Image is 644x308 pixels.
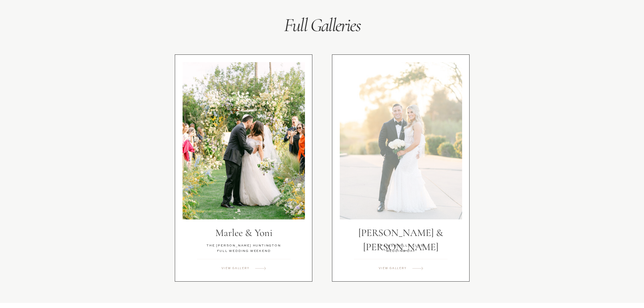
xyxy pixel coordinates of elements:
[284,14,360,37] i: Full Galleries
[332,226,470,240] p: [PERSON_NAME] & [PERSON_NAME]
[379,266,410,273] a: view gallery
[335,243,467,250] h2: Spanish Hills Club wedding day
[196,226,291,240] p: Marlee & Yoni
[221,266,253,273] a: view gallery
[178,243,310,250] h2: THE [PERSON_NAME] HUNTINGTON full wedding weekend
